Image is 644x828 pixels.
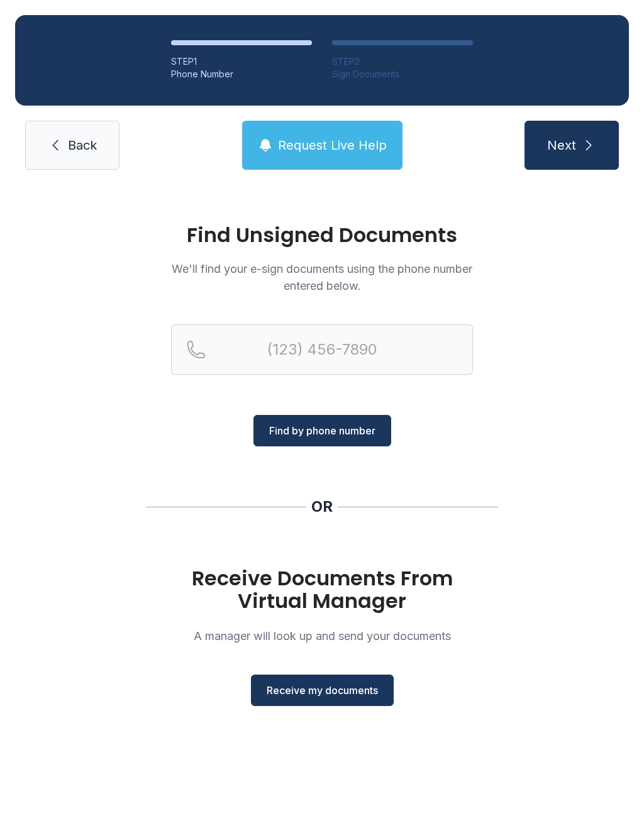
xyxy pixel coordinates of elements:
span: Next [547,136,576,154]
p: A manager will look up and send your documents [171,627,473,644]
p: We'll find your e-sign documents using the phone number entered below. [171,260,473,294]
input: Reservation phone number [171,324,473,375]
span: Request Live Help [278,136,387,154]
div: OR [311,497,333,517]
div: STEP 1 [171,55,312,68]
div: STEP 2 [332,55,473,68]
span: Back [68,136,97,154]
h1: Receive Documents From Virtual Manager [171,567,473,612]
div: Phone Number [171,68,312,80]
div: Sign Documents [332,68,473,80]
span: Receive my documents [267,683,378,698]
h1: Find Unsigned Documents [171,225,473,245]
span: Find by phone number [269,423,375,438]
